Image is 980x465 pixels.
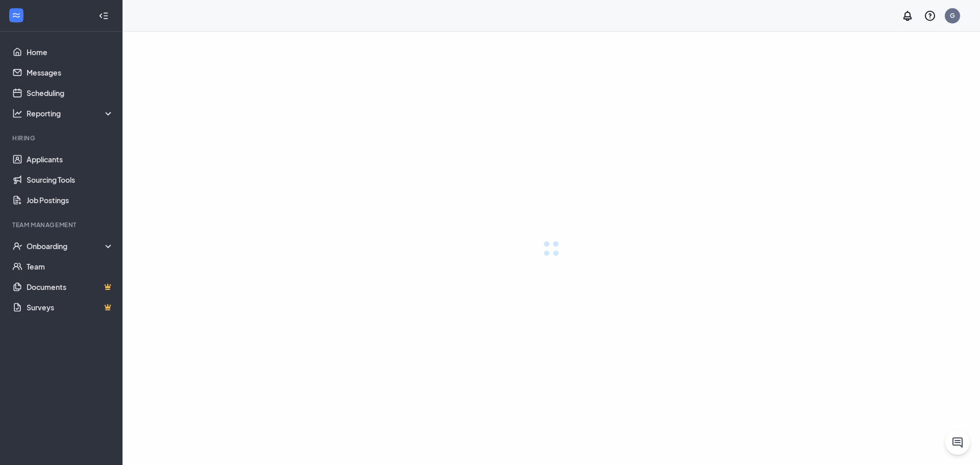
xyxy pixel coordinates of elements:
[951,436,964,449] svg: ChatActive
[950,11,955,20] div: G
[27,190,114,210] a: Job Postings
[11,10,21,20] svg: WorkstreamLogo
[27,169,114,190] a: Sourcing Tools
[12,241,22,251] svg: UserCheck
[924,10,936,22] svg: QuestionInfo
[99,11,109,21] svg: Collapse
[27,83,114,103] a: Scheduling
[27,256,114,277] a: Team
[27,297,114,317] a: SurveysCrown
[901,10,914,22] svg: Notifications
[27,241,114,251] div: Onboarding
[27,277,114,297] a: DocumentsCrown
[27,149,114,169] a: Applicants
[27,62,114,83] a: Messages
[27,42,114,62] a: Home
[12,221,112,229] div: Team Management
[945,430,970,455] button: ChatActive
[27,108,114,118] div: Reporting
[12,134,112,142] div: Hiring
[12,108,22,118] svg: Analysis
